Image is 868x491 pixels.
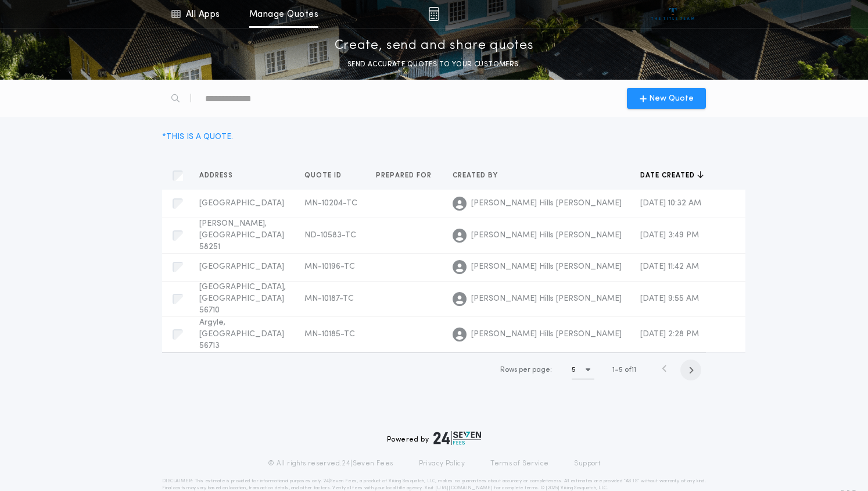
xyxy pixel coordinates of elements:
[640,262,699,271] span: [DATE] 11:42 AM
[387,431,481,445] div: Powered by
[619,367,623,373] span: 5
[419,459,465,468] a: Privacy Policy
[574,459,600,468] a: Support
[304,294,354,303] span: MN-10187-TC
[572,361,594,379] button: 5
[640,171,697,180] span: Date created
[471,230,622,241] span: [PERSON_NAME] Hills [PERSON_NAME]
[304,231,356,240] span: ND-10583-TC
[471,329,622,340] span: [PERSON_NAME] Hills [PERSON_NAME]
[199,171,235,180] span: Address
[199,170,242,182] button: Address
[199,318,284,350] span: Argyle, [GEOGRAPHIC_DATA] 56713
[490,459,548,468] a: Terms of Service
[640,294,699,303] span: [DATE] 9:55 AM
[572,364,576,376] h1: 5
[304,330,355,339] span: MN-10185-TC
[640,170,704,182] button: Date created
[376,171,434,180] span: Prepared for
[649,92,694,105] span: New Quote
[640,231,699,240] span: [DATE] 3:49 PM
[625,365,636,375] span: of 11
[612,367,615,373] span: 1
[453,170,507,182] button: Created by
[347,59,521,70] p: SEND ACCURATE QUOTES TO YOUR CUSTOMERS.
[199,283,286,315] span: [GEOGRAPHIC_DATA], [GEOGRAPHIC_DATA] 56710
[199,219,284,251] span: [PERSON_NAME], [GEOGRAPHIC_DATA] 58251
[268,459,393,468] p: © All rights reserved. 24|Seven Fees
[428,7,439,21] img: img
[304,262,355,271] span: MN-10196-TC
[199,199,284,208] span: [GEOGRAPHIC_DATA]
[500,367,552,373] span: Rows per page:
[453,171,500,180] span: Created by
[651,8,695,20] img: vs-icon
[640,330,699,339] span: [DATE] 2:28 PM
[627,88,706,109] button: New Quote
[335,37,534,55] p: Create, send and share quotes
[435,486,493,490] a: [URL][DOMAIN_NAME]
[162,131,233,143] div: * THIS IS A QUOTE.
[640,199,701,208] span: [DATE] 10:32 AM
[471,261,622,273] span: [PERSON_NAME] Hills [PERSON_NAME]
[304,199,357,208] span: MN-10204-TC
[433,431,481,445] img: logo
[471,293,622,305] span: [PERSON_NAME] Hills [PERSON_NAME]
[471,198,622,209] span: [PERSON_NAME] Hills [PERSON_NAME]
[304,171,344,180] span: Quote ID
[304,170,350,182] button: Quote ID
[199,262,284,271] span: [GEOGRAPHIC_DATA]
